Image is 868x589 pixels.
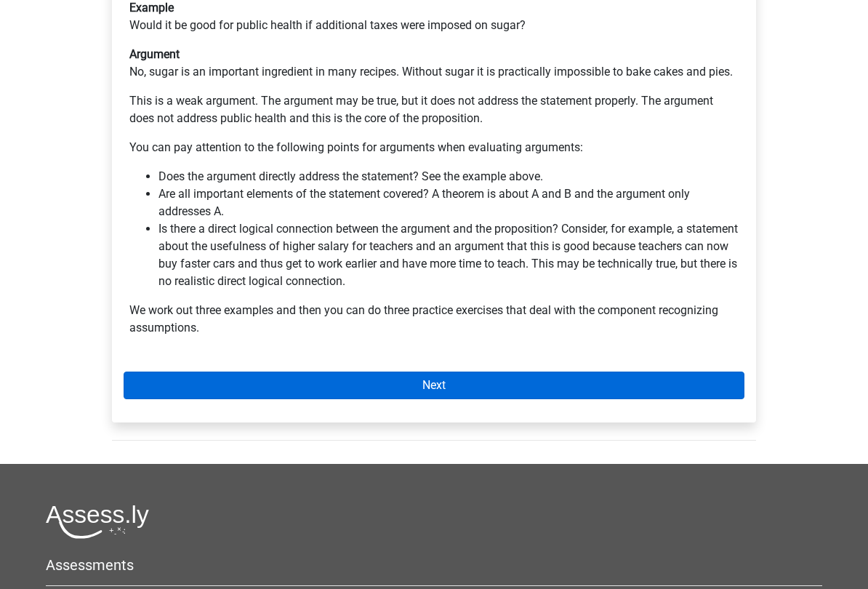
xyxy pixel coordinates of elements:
[129,46,739,81] p: No, sugar is an important ingredient in many recipes. Without sugar it is practically impossible ...
[158,168,739,185] li: Does the argument directly address the statement? See the example above.
[129,1,174,15] b: Example
[129,139,739,156] p: You can pay attention to the following points for arguments when evaluating arguments:
[129,302,739,337] p: We work out three examples and then you can do three practice exercises that deal with the compon...
[158,220,739,290] li: Is there a direct logical connection between the argument and the proposition? Consider, for exam...
[46,505,149,539] img: Assessly logo
[129,92,739,127] p: This is a weak argument. The argument may be true, but it does not address the statement properly...
[129,47,180,61] b: Argument
[46,556,822,574] h5: Assessments
[158,185,739,220] li: Are all important elements of the statement covered? A theorem is about A and B and the argument ...
[124,372,744,399] a: Next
